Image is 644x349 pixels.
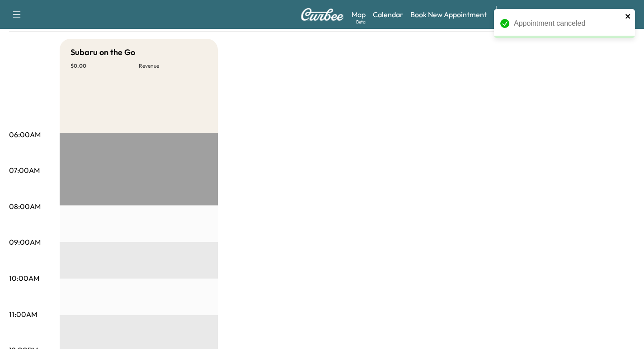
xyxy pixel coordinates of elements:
[71,46,135,59] h5: Subaru on the Go
[9,129,41,140] p: 06:00AM
[9,237,41,247] p: 09:00AM
[301,8,344,21] img: Curbee Logo
[9,165,40,176] p: 07:00AM
[373,9,403,20] a: Calendar
[139,62,207,70] p: Revenue
[514,18,622,29] div: Appointment canceled
[352,9,366,20] a: MapBeta
[625,13,631,20] button: close
[9,201,41,212] p: 08:00AM
[71,62,139,70] p: $ 0.00
[9,273,39,284] p: 10:00AM
[356,19,366,25] div: Beta
[9,309,37,320] p: 11:00AM
[410,9,487,20] a: Book New Appointment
